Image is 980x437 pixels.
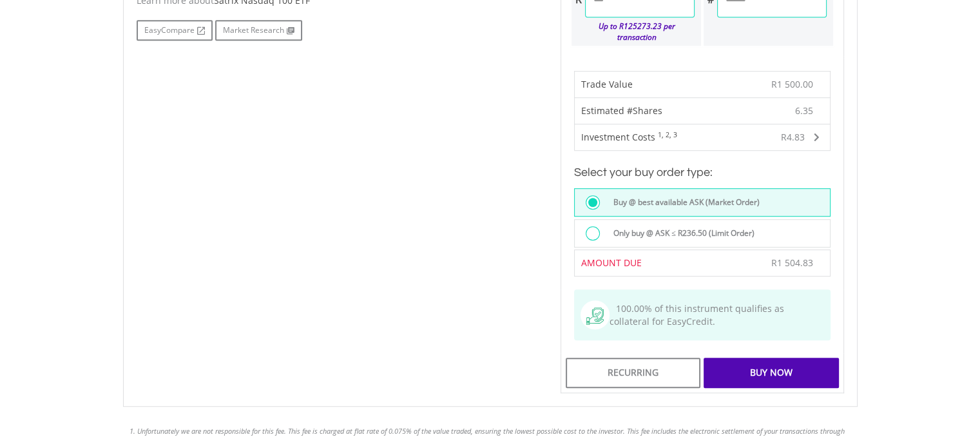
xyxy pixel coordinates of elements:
[795,104,813,117] span: 6.35
[574,164,831,182] h3: Select your buy order type:
[581,131,655,143] span: Investment Costs
[581,257,642,269] span: AMOUNT DUE
[771,78,813,90] span: R1 500.00
[781,131,805,143] span: R4.83
[606,226,754,240] label: Only buy @ ASK ≤ R236.50 (Limit Order)
[572,17,695,46] div: Up to R125273.23 per transaction
[215,20,302,41] a: Market Research
[581,78,633,90] span: Trade Value
[704,358,838,387] div: Buy Now
[137,20,213,41] a: EasyCompare
[586,307,604,325] img: collateral-qualifying-green.svg
[658,130,677,139] sup: 1, 2, 3
[610,302,784,327] span: 100.00% of this instrument qualifies as collateral for EasyCredit.
[771,257,813,269] span: R1 504.83
[606,195,760,209] label: Buy @ best available ASK (Market Order)
[581,104,662,117] span: Estimated #Shares
[566,358,700,387] div: Recurring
